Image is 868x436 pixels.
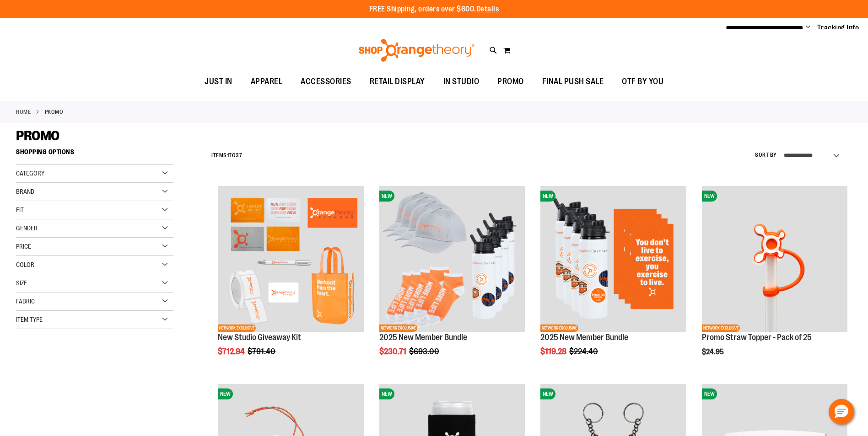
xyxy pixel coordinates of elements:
strong: Shopping Options [16,144,173,165]
a: Home [16,108,31,116]
span: RETAIL DISPLAY [370,71,425,92]
span: $693.00 [409,347,441,356]
img: 2025 New Member Bundle [540,186,686,331]
span: $119.28 [540,347,568,356]
div: product [697,181,852,379]
span: NEW [218,388,233,399]
span: $224.40 [569,347,599,356]
span: NEW [702,191,717,202]
span: Brand [16,188,34,195]
a: 2025 New Member BundleNEWNETWORK EXCLUSIVE [540,186,686,333]
span: NEW [540,388,555,399]
span: Price [16,243,31,250]
a: 2025 New Member BundleNEWNETWORK EXCLUSIVE [379,186,525,333]
span: $24.95 [702,348,725,356]
a: 2025 New Member Bundle [379,333,467,342]
span: 1 [227,152,229,159]
span: IN STUDIO [443,71,480,92]
span: Category [16,170,44,177]
span: ACCESSORIES [301,71,351,92]
span: Size [16,279,27,287]
span: $230.71 [379,347,408,356]
label: Sort By [755,151,777,159]
a: Promo Straw Topper - Pack of 25NEWNETWORK EXCLUSIVE [702,186,847,333]
span: Gender [16,224,38,232]
span: Color [16,261,34,268]
span: NEW [379,191,394,202]
a: Promo Straw Topper - Pack of 25 [702,333,812,342]
button: Account menu [806,23,810,32]
span: Item Type [16,316,43,323]
a: 2025 New Member Bundle [540,333,628,342]
span: NEW [702,388,717,399]
span: OTF BY YOU [622,71,663,92]
a: New Studio Giveaway Kit [218,333,301,342]
img: Promo Straw Topper - Pack of 25 [702,186,847,331]
a: ACCESSORIES [291,71,361,92]
span: NETWORK EXCLUSIVE [379,324,417,332]
span: NEW [540,191,555,202]
span: $712.94 [218,347,246,356]
span: NETWORK EXCLUSIVE [540,324,578,332]
span: Fabric [16,298,35,305]
button: Hello, have a question? Let’s chat. [829,399,854,425]
div: product [536,181,690,379]
span: NETWORK EXCLUSIVE [218,324,256,332]
a: IN STUDIO [434,71,489,92]
a: Details [476,5,499,13]
a: Tracking Info [817,23,859,33]
span: $791.40 [248,347,277,356]
span: 37 [236,152,242,159]
a: PROMO [488,71,533,92]
img: Shop Orangetheory [357,39,476,62]
strong: PROMO [45,108,64,116]
span: JUST IN [205,71,232,92]
span: PROMO [16,128,59,144]
a: APPAREL [242,71,292,92]
a: JUST IN [195,71,242,92]
img: 2025 New Member Bundle [379,186,525,331]
span: FINAL PUSH SALE [542,71,604,92]
span: NEW [379,388,394,399]
img: New Studio Giveaway Kit [218,186,363,331]
span: Fit [16,206,24,213]
a: New Studio Giveaway KitNETWORK EXCLUSIVE [218,186,363,333]
div: product [375,181,529,379]
h2: Items to [211,149,242,163]
p: FREE Shipping, orders over $600. [369,4,499,15]
div: product [213,181,368,379]
a: RETAIL DISPLAY [361,71,434,92]
a: OTF BY YOU [613,71,673,92]
span: NETWORK EXCLUSIVE [702,324,740,332]
span: PROMO [497,71,524,92]
a: FINAL PUSH SALE [533,71,613,92]
span: APPAREL [251,71,283,92]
